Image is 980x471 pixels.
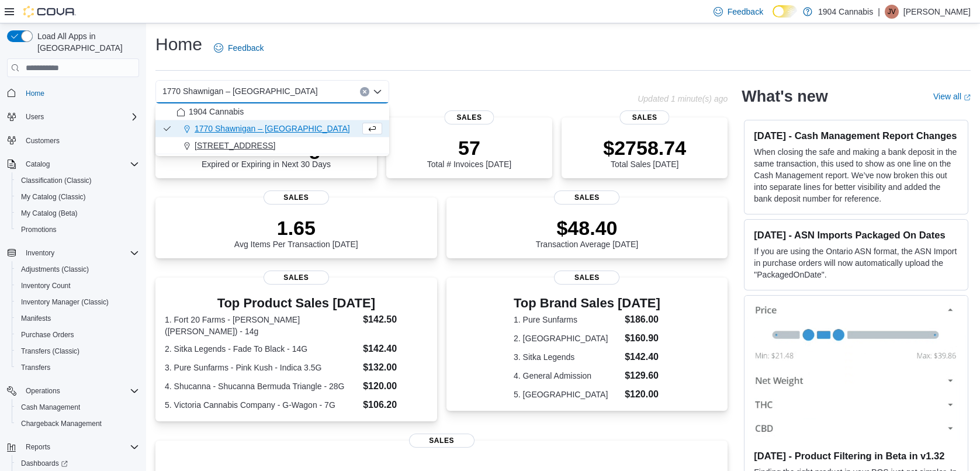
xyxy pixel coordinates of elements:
[12,415,144,432] button: Chargeback Management
[16,174,96,188] a: Classification (Classic)
[2,132,144,149] button: Customers
[754,245,958,280] p: If you are using the Ontario ASN format, the ASN Import in purchase orders will now automatically...
[155,33,202,56] h1: Home
[16,223,61,237] a: Promotions
[16,295,113,309] a: Inventory Manager (Classic)
[228,42,264,54] span: Feedback
[12,261,144,278] button: Adjustments (Classic)
[16,223,139,237] span: Promotions
[603,136,686,169] div: Total Sales [DATE]
[16,417,139,431] span: Chargeback Management
[2,439,144,455] button: Reports
[16,279,75,293] a: Inventory Count
[514,351,620,363] dt: 3. Sitka Legends
[754,450,958,462] h3: [DATE] - Product Filtering in Beta in v1.32
[264,191,329,205] span: Sales
[363,361,427,375] dd: $132.00
[26,248,54,258] span: Inventory
[155,103,389,154] div: Choose from the following options
[16,344,84,358] a: Transfers (Classic)
[12,221,144,238] button: Promotions
[264,271,329,285] span: Sales
[2,383,144,399] button: Operations
[21,110,49,124] button: Users
[26,89,44,98] span: Home
[23,6,76,18] img: Cova
[21,157,54,171] button: Catalog
[21,157,139,171] span: Catalog
[16,295,139,309] span: Inventory Manager (Classic)
[21,281,71,290] span: Inventory Count
[12,359,144,376] button: Transfers
[165,362,358,373] dt: 3. Pure Sunfarms - Pink Kush - Indica 3.5G
[427,136,511,169] div: Total # Invoices [DATE]
[363,313,427,327] dd: $142.50
[964,94,971,101] svg: External link
[360,87,369,96] button: Clear input
[773,18,773,18] span: Dark Mode
[16,206,139,220] span: My Catalog (Beta)
[21,110,139,124] span: Users
[12,172,144,189] button: Classification (Classic)
[12,399,144,415] button: Cash Management
[933,92,971,101] a: View allExternal link
[625,331,660,345] dd: $160.90
[21,330,74,340] span: Purchase Orders
[16,311,56,325] a: Manifests
[536,216,639,240] p: $48.40
[625,313,660,327] dd: $186.00
[26,386,60,396] span: Operations
[16,456,72,470] a: Dashboards
[2,109,144,125] button: Users
[12,294,144,310] button: Inventory Manager (Classic)
[165,314,358,337] dt: 1. Fort 20 Farms - [PERSON_NAME] ([PERSON_NAME]) - 14g
[21,176,92,185] span: Classification (Classic)
[12,343,144,359] button: Transfers (Classic)
[625,387,660,401] dd: $120.00
[16,361,55,375] a: Transfers
[12,189,144,205] button: My Catalog (Classic)
[21,459,68,468] span: Dashboards
[165,343,358,355] dt: 2. Sitka Legends - Fade To Black - 14G
[16,361,139,375] span: Transfers
[21,403,80,412] span: Cash Management
[620,110,670,124] span: Sales
[16,262,139,276] span: Adjustments (Classic)
[165,296,428,310] h3: Top Product Sales [DATE]
[26,442,50,452] span: Reports
[33,30,139,54] span: Load All Apps in [GEOGRAPHIC_DATA]
[21,440,139,454] span: Reports
[21,297,109,307] span: Inventory Manager (Classic)
[234,216,358,240] p: 1.65
[195,140,275,151] span: [STREET_ADDRESS]
[536,216,639,249] div: Transaction Average [DATE]
[21,85,139,100] span: Home
[12,327,144,343] button: Purchase Orders
[903,5,971,19] p: [PERSON_NAME]
[754,229,958,241] h3: [DATE] - ASN Imports Packaged On Dates
[155,137,389,154] button: [STREET_ADDRESS]
[21,246,139,260] span: Inventory
[16,417,106,431] a: Chargeback Management
[818,5,873,19] p: 1904 Cannabis
[21,384,65,398] button: Operations
[625,369,660,383] dd: $129.60
[2,245,144,261] button: Inventory
[21,133,139,148] span: Customers
[427,136,511,160] p: 57
[16,190,139,204] span: My Catalog (Classic)
[12,310,144,327] button: Manifests
[773,5,797,18] input: Dark Mode
[16,262,94,276] a: Adjustments (Classic)
[155,103,389,120] button: 1904 Cannabis
[754,146,958,205] p: When closing the safe and making a bank deposit in the same transaction, this used to show as one...
[888,5,896,19] span: JV
[21,192,86,202] span: My Catalog (Classic)
[21,384,139,398] span: Operations
[638,94,728,103] p: Updated 1 minute(s) ago
[165,399,358,411] dt: 5. Victoria Cannabis Company - G-Wagon - 7G
[885,5,899,19] div: Jeffrey Villeneuve
[21,347,79,356] span: Transfers (Classic)
[625,350,660,364] dd: $142.40
[554,271,619,285] span: Sales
